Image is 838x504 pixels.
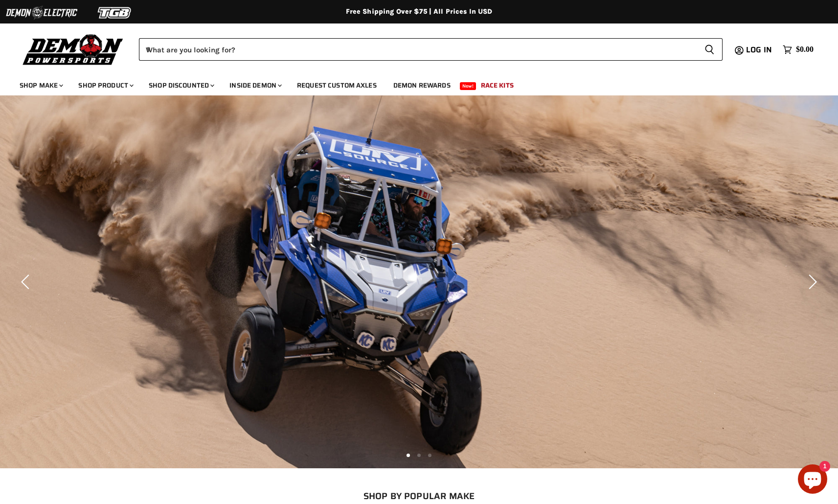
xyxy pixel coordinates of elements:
[139,38,723,61] form: Product
[407,454,410,457] li: Page dot 1
[139,38,697,61] input: When autocomplete results are available use up and down arrows to review and enter to select
[71,75,139,95] a: Shop Product
[460,82,476,90] span: New!
[795,464,830,496] inbox-online-store-chat: Shopify online store chat
[742,46,778,54] a: Log in
[474,75,521,95] a: Race Kits
[28,7,811,16] div: Free Shipping Over $75 | All Prices In USD
[141,75,220,95] a: Shop Discounted
[20,32,127,67] img: Demon Powersports
[746,44,772,56] span: Log in
[5,3,78,22] img: Demon Electric Logo 2
[697,38,723,61] button: Search
[222,75,288,95] a: Inside Demon
[40,491,798,501] h2: SHOP BY POPULAR MAKE
[78,3,152,22] img: TGB Logo 2
[386,75,458,95] a: Demon Rewards
[12,71,811,95] ul: Main menu
[417,454,421,457] li: Page dot 2
[12,75,69,95] a: Shop Make
[428,454,431,457] li: Page dot 3
[17,272,37,292] button: Previous
[290,75,384,95] a: Request Custom Axles
[796,45,814,54] span: $0.00
[801,272,821,292] button: Next
[778,43,818,57] a: $0.00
